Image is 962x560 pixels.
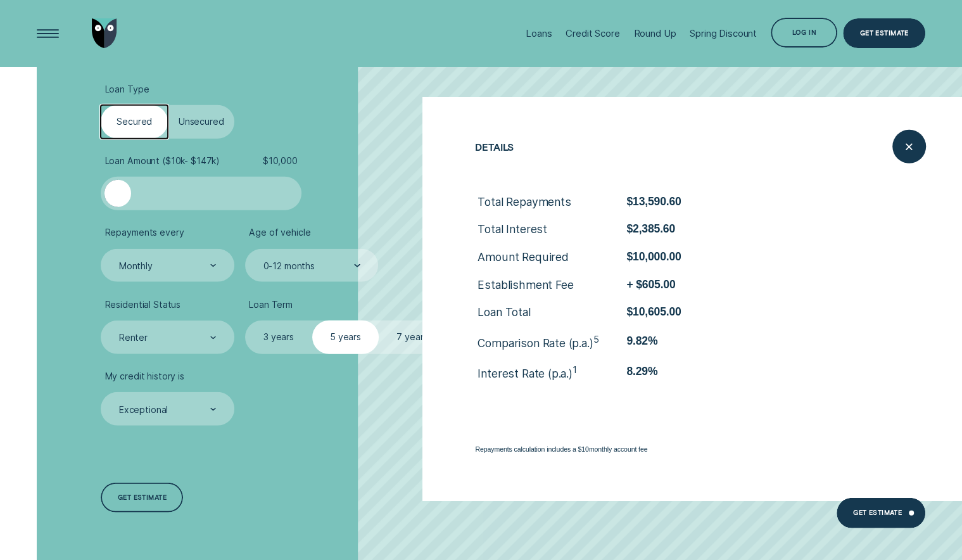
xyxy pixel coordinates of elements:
div: Round Up [633,28,676,39]
span: Loan Term [249,299,293,310]
span: Residential Status [105,299,180,310]
div: 0-12 months [263,260,314,272]
span: Age of vehicle [249,227,310,238]
div: Monthly [119,260,153,272]
a: Get Estimate [837,498,925,528]
label: Secured [101,105,167,139]
label: 3 years [245,321,312,354]
span: Loan Type [105,84,149,95]
div: Loans [526,28,552,39]
span: Loan Amount ( $10k - $147k ) [105,155,220,167]
img: Wisr [92,18,117,48]
span: See details [814,367,860,378]
button: Close loan details [892,130,926,163]
button: See details [773,355,860,389]
a: Get estimate [101,483,183,512]
button: Open Menu [33,18,63,48]
span: My credit history is [105,371,184,382]
label: 5 years [312,321,379,354]
div: Renter [119,332,148,343]
div: Credit Score [566,28,619,39]
div: Exceptional [119,404,168,416]
a: Get Estimate [843,18,925,48]
span: Repayments every [105,227,184,238]
button: Log in [771,18,837,48]
span: $ 10,000 [263,155,298,167]
div: Spring Discount [690,28,757,39]
label: 7 years [379,321,445,354]
label: Unsecured [168,105,234,139]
